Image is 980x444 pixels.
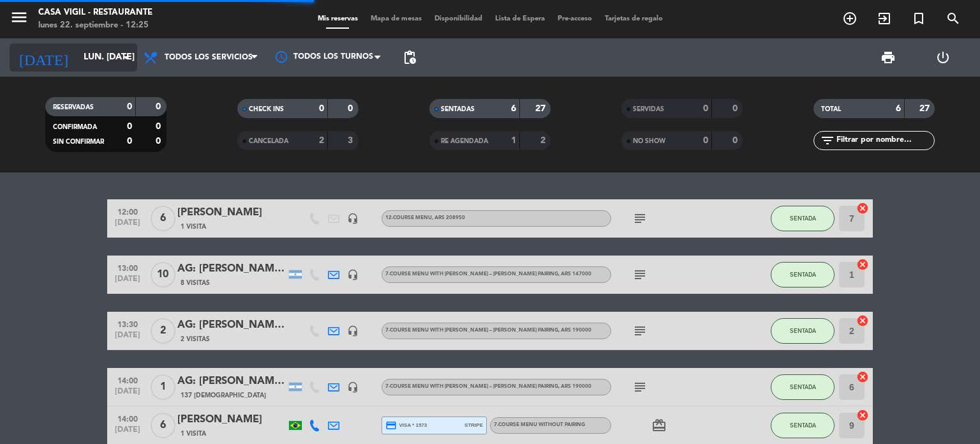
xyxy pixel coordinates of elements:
i: cancel [856,314,869,327]
span: 7-Course Menu without pairing [494,422,585,427]
div: AG: [PERSON_NAME] x 2/ VINICA WINE TOUR [177,317,286,333]
span: SIN CONFIRMAR [53,139,104,145]
strong: 0 [156,122,163,131]
span: 6 [151,206,175,231]
span: pending_actions [402,50,417,65]
span: 1 Visita [181,429,206,439]
button: SENTADA [771,262,835,287]
i: search [946,11,961,26]
span: [DATE] [112,387,144,402]
strong: 6 [511,104,516,113]
span: Tarjetas de regalo [598,15,669,22]
strong: 6 [896,104,901,113]
span: 7-Course Menu with [PERSON_NAME] – [PERSON_NAME] pairing [385,272,591,277]
span: 2 Visitas [181,334,210,344]
span: 10 [151,262,175,287]
span: 1 [151,374,175,400]
span: NO SHOW [633,138,665,144]
i: headset_mic [347,381,359,393]
div: AG: [PERSON_NAME] X 1 / [PERSON_NAME] [177,373,286,390]
i: arrow_drop_down [119,50,134,65]
button: SENTADA [771,206,835,231]
span: Mapa de mesas [364,15,428,22]
span: 2 [151,318,175,344]
span: , ARS 190000 [558,384,591,389]
span: SERVIDAS [633,106,664,112]
span: CANCELADA [249,138,288,144]
i: headset_mic [347,325,359,337]
div: lunes 22. septiembre - 12:25 [38,19,152,32]
strong: 0 [156,137,163,146]
div: Casa Vigil - Restaurante [38,6,152,19]
span: Pre-acceso [551,15,598,22]
span: CHECK INS [249,106,284,112]
strong: 0 [703,104,708,113]
div: [PERSON_NAME] [177,411,286,428]
strong: 0 [127,102,132,111]
i: subject [632,379,648,395]
i: subject [632,267,648,282]
span: 13:00 [112,260,144,275]
i: subject [632,211,648,226]
i: [DATE] [10,43,77,72]
span: Lista de Espera [489,15,551,22]
strong: 2 [540,136,548,145]
strong: 1 [511,136,516,145]
button: SENTADA [771,318,835,344]
i: turned_in_not [911,11,926,26]
i: menu [10,8,29,27]
i: cancel [856,409,869,422]
span: Disponibilidad [428,15,489,22]
i: card_giftcard [651,418,667,433]
strong: 3 [348,136,355,145]
span: [DATE] [112,425,144,440]
span: 12:00 [112,204,144,218]
span: SENTADA [790,422,816,429]
i: headset_mic [347,269,359,280]
i: cancel [856,371,869,383]
div: LOG OUT [916,38,970,77]
strong: 0 [732,104,740,113]
button: SENTADA [771,374,835,400]
span: 6 [151,413,175,438]
span: 7-Course Menu with [PERSON_NAME] – [PERSON_NAME] pairing [385,384,591,389]
button: menu [10,8,29,31]
span: 14:00 [112,411,144,425]
span: SENTADA [790,327,816,334]
strong: 2 [319,136,324,145]
input: Filtrar por nombre... [835,134,934,148]
span: CONFIRMADA [53,124,97,130]
span: SENTADA [790,215,816,222]
strong: 0 [732,136,740,145]
span: print [880,50,896,65]
span: [DATE] [112,275,144,289]
strong: 27 [919,104,932,113]
i: exit_to_app [877,11,892,26]
i: cancel [856,202,869,215]
i: add_circle_outline [842,11,857,26]
div: AG: [PERSON_NAME] x 10 / [PERSON_NAME] [177,261,286,277]
strong: 0 [127,122,132,131]
span: 14:00 [112,372,144,387]
strong: 0 [319,104,324,113]
i: filter_list [820,133,835,148]
i: cancel [856,258,869,271]
strong: 27 [535,104,548,113]
span: , ARS 190000 [558,328,591,333]
i: credit_card [385,420,397,431]
div: [PERSON_NAME] [177,204,286,221]
span: visa * 1573 [385,420,427,431]
strong: 0 [127,137,132,146]
span: TOTAL [821,106,841,112]
span: Mis reservas [311,15,364,22]
span: RE AGENDADA [441,138,488,144]
span: Todos los servicios [165,53,253,62]
span: [DATE] [112,331,144,346]
i: headset_mic [347,213,359,224]
strong: 0 [348,104,355,113]
span: 7-Course Menu with [PERSON_NAME] – [PERSON_NAME] pairing [385,328,591,333]
span: 12-Course Menu [385,215,465,220]
span: RESERVADAS [53,104,94,111]
strong: 0 [156,102,163,111]
strong: 0 [703,136,708,145]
